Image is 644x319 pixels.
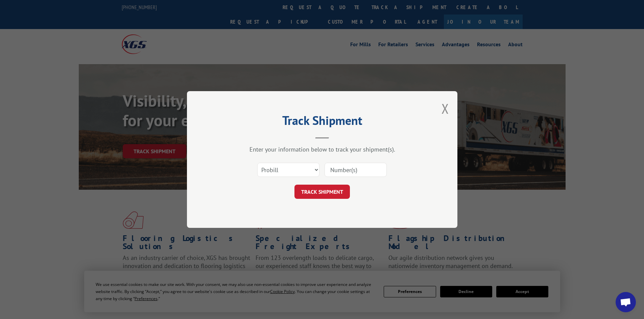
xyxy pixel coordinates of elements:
div: Enter your information below to track your shipment(s). [221,145,424,153]
input: Number(s) [325,163,387,177]
button: Close modal [442,100,449,117]
button: TRACK SHIPMENT [294,185,350,199]
h2: Track Shipment [221,116,424,129]
div: Open chat [616,292,636,312]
